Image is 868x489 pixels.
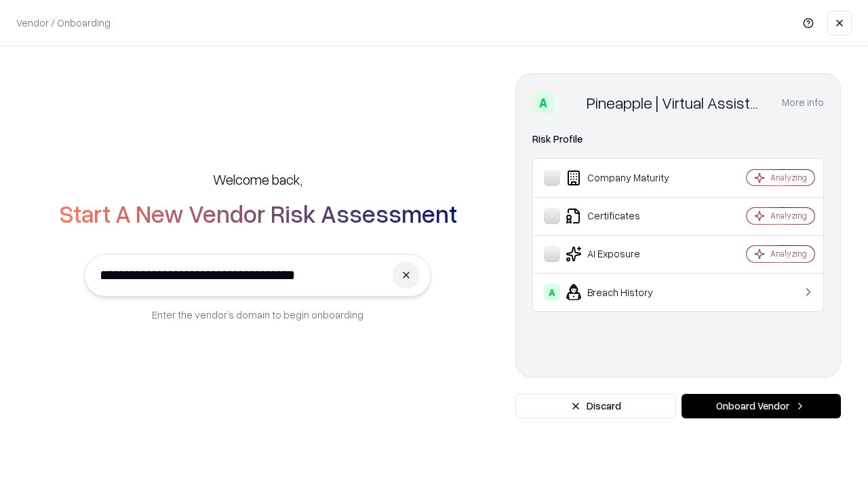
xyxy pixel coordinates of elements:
[59,200,457,227] h2: Start A New Vendor Risk Assessment
[559,92,581,113] img: Pineapple | Virtual Assistant Agency
[544,170,706,186] div: Company Maturity
[770,172,807,183] div: Analyzing
[532,92,554,113] div: A
[682,394,841,418] button: Onboard Vendor
[213,170,302,189] h5: Welcome back,
[770,210,807,221] div: Analyzing
[152,308,363,322] p: Enter the vendor’s domain to begin onboarding
[770,248,807,259] div: Analyzing
[16,16,111,30] p: Vendor / Onboarding
[532,131,824,147] div: Risk Profile
[544,284,706,300] div: Breach History
[544,246,706,262] div: AI Exposure
[544,284,560,300] div: A
[782,90,824,115] button: More info
[544,208,706,224] div: Certificates
[587,92,766,113] div: Pineapple | Virtual Assistant Agency
[515,394,676,418] button: Discard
